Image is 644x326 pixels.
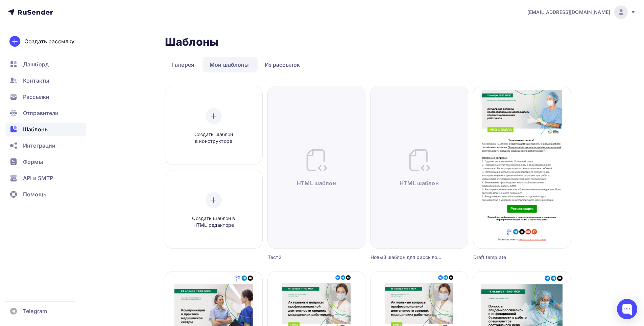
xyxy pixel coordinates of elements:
[23,142,55,150] span: Интеграции
[5,123,86,136] a: Шаблоны
[24,37,74,45] div: Создать рассылку
[23,93,49,101] span: Рассылки
[23,158,43,166] span: Формы
[165,57,201,72] a: Галерея
[165,35,219,49] h2: Шаблоны
[23,60,49,68] span: Дашборд
[23,190,46,198] span: Помощь
[23,307,47,315] span: Telegram
[473,254,546,261] div: Draft template
[371,254,444,261] div: Новый шаблон для рассылок [DATE]
[23,77,49,85] span: Контакты
[5,90,86,104] a: Рассылки
[23,109,59,117] span: Отправители
[5,106,86,120] a: Отправители
[527,5,636,19] a: [EMAIL_ADDRESS][DOMAIN_NAME]
[202,57,256,72] a: Мои шаблоны
[23,125,49,133] span: Шаблоны
[268,254,341,261] div: Тест2
[5,58,86,71] a: Дашборд
[258,57,307,72] a: Из рассылок
[182,215,246,229] span: Создать шаблон в HTML редакторе
[5,74,86,87] a: Контакты
[182,131,246,145] span: Создать шаблон в конструкторе
[23,174,53,182] span: API и SMTP
[5,155,86,169] a: Формы
[527,9,610,16] span: [EMAIL_ADDRESS][DOMAIN_NAME]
